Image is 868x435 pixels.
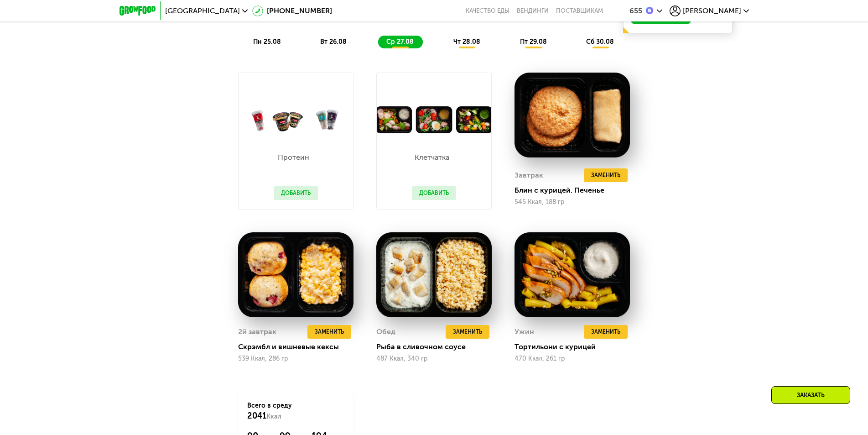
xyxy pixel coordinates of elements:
div: Заказать [771,386,850,404]
span: Заменить [591,171,620,180]
span: пн 25.08 [253,38,281,46]
div: 655 [629,7,642,15]
span: [PERSON_NAME] [683,7,741,15]
a: [PHONE_NUMBER] [252,5,332,16]
div: Тортильони с курицей [515,342,637,351]
a: Качество еды [466,7,509,15]
div: 487 Ккал, 340 гр [376,355,492,362]
div: Всего в среду [247,401,344,421]
button: Заменить [446,325,489,339]
span: сб 30.08 [586,38,614,46]
span: Заменить [591,327,620,336]
div: поставщикам [556,7,603,15]
div: Скрэмбл и вишневые кексы [238,342,361,351]
button: Добавить [412,186,456,200]
p: Протеин [274,154,313,161]
span: [GEOGRAPHIC_DATA] [165,7,240,15]
span: Заменить [453,327,482,336]
div: Ужин [515,325,534,339]
div: 2й завтрак [238,325,276,339]
div: 470 Ккал, 261 гр [515,355,630,362]
span: ср 27.08 [386,38,414,46]
span: 2041 [247,411,266,421]
button: Заменить [307,325,351,339]
div: 539 Ккал, 286 гр [238,355,353,362]
button: Добавить [274,186,318,200]
span: пт 29.08 [520,38,547,46]
p: Клетчатка [412,154,452,161]
div: Рыба в сливочном соусе [376,342,499,351]
button: Заменить [584,325,628,339]
div: 545 Ккал, 188 гр [515,199,630,206]
span: Ккал [266,413,281,420]
span: вт 26.08 [320,38,347,46]
span: Заменить [315,327,344,336]
div: Блин с курицей. Печенье [515,186,637,195]
div: Обед [376,325,395,339]
span: чт 28.08 [453,38,480,46]
button: Заменить [584,168,628,182]
div: Завтрак [515,168,543,182]
a: Вендинги [517,7,549,15]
